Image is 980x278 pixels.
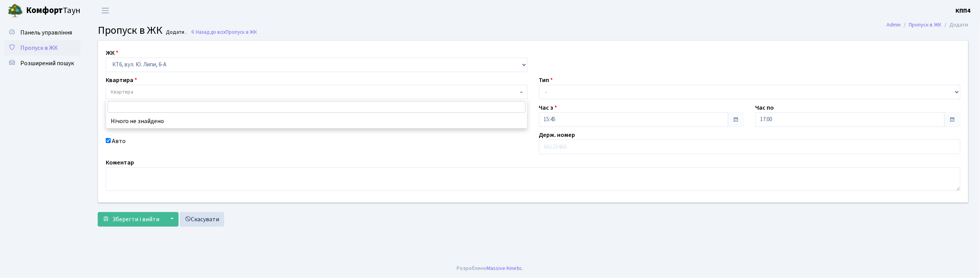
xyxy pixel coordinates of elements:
label: Авто [112,137,126,146]
a: Скасувати [180,212,224,227]
a: Admin [887,21,901,29]
span: Зберегти і вийти [112,215,159,224]
nav: breadcrumb [875,17,980,33]
label: Коментар [106,158,134,167]
small: Додати . [165,29,187,36]
b: КПП4 [956,7,971,15]
span: Панель управління [20,28,72,37]
label: ЖК [106,48,118,58]
input: АА1234АА [539,140,961,154]
span: Розширений пошук [20,59,74,67]
a: КПП4 [956,6,971,15]
a: Розширений пошук [4,56,80,71]
img: logo.png [8,3,23,18]
a: Пропуск в ЖК [909,21,942,29]
div: Розроблено . [457,264,523,273]
a: Панель управління [4,25,80,40]
label: Квартира [106,76,137,85]
a: Назад до всіхПропуск в ЖК [190,28,257,36]
li: Нічого не знайдено [106,114,527,128]
button: Зберегти і вийти [98,212,164,227]
button: Переключити навігацію [96,4,115,17]
label: Держ. номер [539,130,575,140]
label: Час по [755,103,774,112]
span: Пропуск в ЖК [226,28,257,36]
b: Комфорт [26,4,63,16]
a: Massive Kinetic [487,264,522,272]
span: Квартира [111,88,133,96]
a: Пропуск в ЖК [4,40,80,56]
li: Додати [942,21,969,29]
label: Час з [539,103,557,112]
span: Пропуск в ЖК [98,23,162,38]
label: Тип [539,76,553,85]
span: Пропуск в ЖК [20,44,58,52]
span: Таун [26,4,80,17]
